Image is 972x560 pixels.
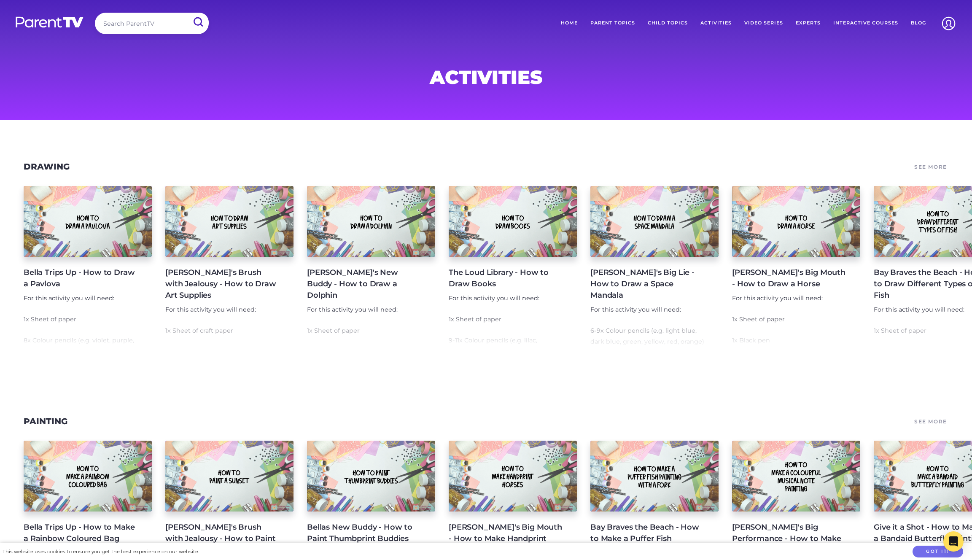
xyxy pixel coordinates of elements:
h4: Bella Trips Up - How to Make a Rainbow Coloured Bag [24,522,138,544]
div: Open Intercom Messenger [943,531,964,552]
a: Video Series [738,13,789,34]
a: Bella Trips Up - How to Draw a Pavlova For this activity you will need: 1x Sheet of paper 8x Colo... [24,186,152,348]
a: [PERSON_NAME]'s Big Lie - How to Draw a Space Mandala For this activity you will need: 6-9x Colou... [590,186,719,348]
a: [PERSON_NAME]'s Brush with Jealousy - How to Draw Art Supplies For this activity you will need: 1... [165,186,293,348]
p: For this activity you will need: [24,293,138,304]
a: Activities [694,13,738,34]
h4: [PERSON_NAME]'s Brush with Jealousy - How to Paint a Sunset [165,522,280,556]
p: For this activity you will need: [732,293,847,304]
p: For this activity you will need: [165,304,280,315]
p: 10-13x Colour pencils (light brown, light green, dark [PERSON_NAME], orange, apricot, blue, yello... [165,347,280,390]
button: Got it! [913,546,963,558]
a: [PERSON_NAME]'s New Buddy - How to Draw a Dolphin For this activity you will need: 1x Sheet of pa... [307,186,435,348]
p: For this activity you will need: [307,304,422,315]
h1: Activities [283,69,689,86]
a: The Loud Library - How to Draw Books For this activity you will need: 1x Sheet of paper 9-11x Col... [449,186,577,348]
img: parenttv-logo-white.4c85aaf.svg [15,16,84,28]
img: Account [938,13,959,34]
a: Parent Topics [584,13,641,34]
p: 1x Sheet of paper [449,314,563,325]
a: Child Topics [641,13,694,34]
a: See More [913,161,948,173]
p: 1x Sheet of paper [24,314,138,325]
a: Drawing [24,162,70,172]
p: For this activity you will need: [449,293,563,304]
a: [PERSON_NAME]'s Big Mouth - How to Draw a Horse For this activity you will need: 1x Sheet of pape... [732,186,860,348]
h4: The Loud Library - How to Draw Books [449,267,563,290]
p: 6-9x Colour pencils (e.g. light blue, dark blue, green, yellow, red, orange) [590,326,705,347]
div: This website uses cookies to ensure you get the best experience on our website. [3,547,199,556]
input: Submit [187,13,209,32]
a: Painting [24,416,67,426]
a: Interactive Courses [827,13,905,34]
a: See More [913,415,948,427]
h4: [PERSON_NAME]'s Big Mouth - How to Make Handprint Horses [449,522,563,556]
a: Blog [905,13,932,34]
h4: Bella Trips Up - How to Draw a Pavlova [24,267,138,290]
h4: [PERSON_NAME]'s Brush with Jealousy - How to Draw Art Supplies [165,267,280,301]
p: 1x Sheet of paper [307,326,422,337]
input: Search ParentTV [95,13,209,34]
p: 9-11x Colour pencils (e.g. lilac, magenta, yellow, blue, pink, purple, apricot, teal, orange) [449,335,563,368]
p: 1x Sheet of paper [732,314,847,325]
p: For this activity you will need: [590,304,705,315]
h4: [PERSON_NAME]'s New Buddy - How to Draw a Dolphin [307,267,422,301]
p: 1x Sheet of craft paper [165,326,280,337]
p: 1x Black pen [732,335,847,346]
h4: Bellas New Buddy - How to Paint Thumbprint Buddies [307,522,422,544]
a: Home [555,13,584,34]
h4: [PERSON_NAME]'s Big Mouth - How to Draw a Horse [732,267,847,290]
h4: Bay Braves the Beach - How to Make a Puffer Fish Painting with a Fork [590,522,705,556]
h4: [PERSON_NAME]'s Big Lie - How to Draw a Space Mandala [590,267,705,301]
a: Experts [789,13,827,34]
p: 8x Colour pencils (e.g. violet, purple, green, pink, yellow, magenta, white, red) [24,335,138,368]
p: 1x Black pen [307,347,422,358]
